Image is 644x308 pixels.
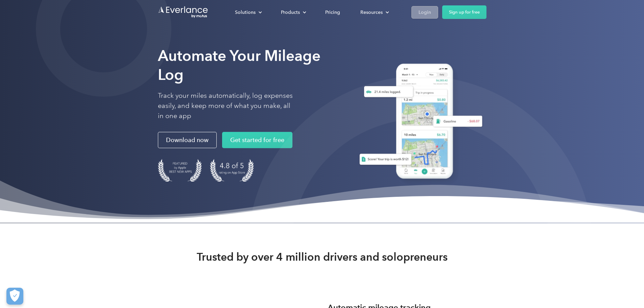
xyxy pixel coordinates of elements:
[158,132,217,148] a: Download now
[354,6,395,18] div: Resources
[281,8,300,17] div: Products
[222,132,292,148] a: Get started for free
[6,288,23,305] button: Cookies Settings
[442,5,486,19] a: Sign up for free
[235,8,256,17] div: Solutions
[158,6,209,19] a: Go to homepage
[158,47,320,84] strong: Automate Your Mileage Log
[158,159,202,182] img: Badge for Featured by Apple Best New Apps
[351,58,486,187] img: Everlance, mileage tracker app, expense tracking app
[210,159,254,182] img: 4.9 out of 5 stars on the app store
[318,6,347,18] a: Pricing
[419,8,431,17] div: Login
[411,6,438,19] a: Login
[197,250,448,264] strong: Trusted by over 4 million drivers and solopreneurs
[325,8,340,17] div: Pricing
[158,91,293,121] p: Track your miles automatically, log expenses easily, and keep more of what you make, all in one app
[360,8,383,17] div: Resources
[228,6,267,18] div: Solutions
[274,6,312,18] div: Products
